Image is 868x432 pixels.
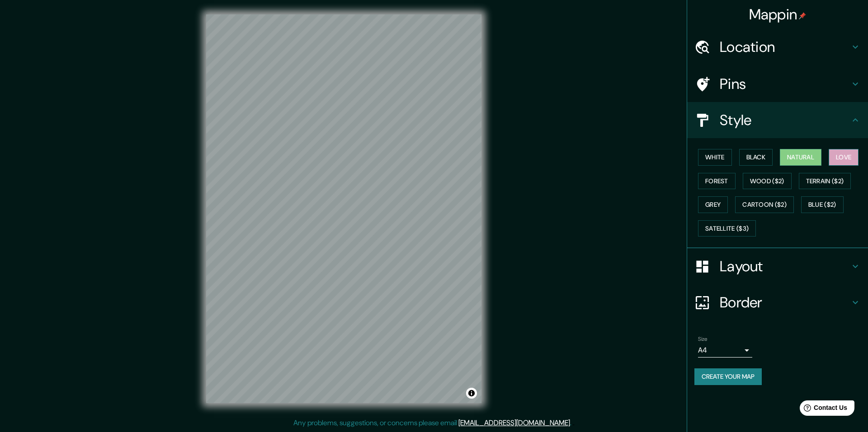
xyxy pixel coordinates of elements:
[698,220,756,237] button: Satellite ($3)
[698,196,728,213] button: Grey
[788,397,858,422] iframe: Help widget launcher
[799,12,806,19] img: pin-icon.png
[687,102,868,138] div: Style
[720,111,850,129] h4: Style
[458,418,570,427] a: [EMAIL_ADDRESS][DOMAIN_NAME]
[720,38,850,56] h4: Location
[687,66,868,102] div: Pins
[720,257,850,275] h4: Layout
[698,335,708,343] label: Size
[466,388,477,399] button: Toggle attribution
[694,368,762,385] button: Create your map
[720,293,850,311] h4: Border
[749,5,807,23] h4: Mappin
[780,149,821,166] button: Natural
[698,173,736,190] button: Forest
[687,248,868,284] div: Layout
[720,75,850,93] h4: Pins
[739,149,773,166] button: Black
[293,418,571,428] p: Any problems, suggestions, or concerns please email .
[573,418,575,428] div: .
[801,196,844,213] button: Blue ($2)
[698,149,732,166] button: White
[571,418,573,428] div: .
[829,149,859,166] button: Love
[735,196,794,213] button: Cartoon ($2)
[698,343,752,358] div: A4
[687,284,868,321] div: Border
[687,29,868,65] div: Location
[743,173,792,190] button: Wood ($2)
[799,173,851,190] button: Terrain ($2)
[206,14,481,403] canvas: Map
